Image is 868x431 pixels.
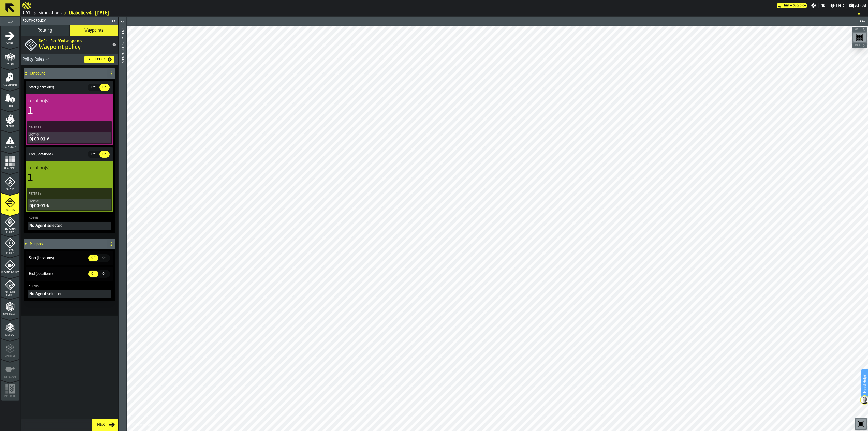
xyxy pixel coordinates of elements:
h2: Sub Title [39,38,108,43]
div: stat-Location(s) [26,161,113,187]
div: Location: [29,133,110,136]
li: menu Start [1,26,19,47]
li: menu Layout [1,47,19,67]
button: Location:DJ-00-01-N [28,199,111,210]
span: Bay [853,28,861,31]
div: thumb [99,255,110,261]
nav: Breadcrumb [22,10,866,16]
li: menu Optimise [1,339,19,359]
label: button-switch-multi-Off [88,270,99,278]
span: Allocate Policy [1,291,19,296]
li: menu Compliance [1,297,19,318]
div: title-Waypoint policy [21,36,118,54]
div: No Agent selected [29,223,110,229]
li: menu Assignment [1,68,19,88]
span: Heatmaps [1,167,19,170]
span: — [790,4,792,7]
span: Routing [1,209,19,212]
div: Title [28,98,111,104]
header: Routing Policy [21,17,118,25]
div: Menu Subscription [777,3,807,8]
li: menu Agents [1,172,19,192]
div: Title [28,165,111,171]
div: PolicyFilterItem-undefined [28,290,111,298]
h4: Manpack [30,242,105,246]
span: Agents [1,188,19,191]
label: button-toggle-Ask AI [847,3,868,9]
h4: Outbound [30,71,105,76]
div: Routing Policy [22,19,110,23]
div: thumb [88,151,98,158]
div: Routing Policy Params [121,27,124,430]
span: Waypoints [85,28,104,33]
button: button-Add Policy [84,56,114,63]
div: thumb [99,151,110,158]
label: button-toggle-Open [119,18,126,27]
span: Start (Locations) [28,256,88,260]
span: Start (Locations) [28,85,88,90]
span: Off [89,85,97,90]
span: Off [89,152,97,157]
label: button-switch-multi-On [99,254,110,262]
h3: title-section-[object Object] [21,54,118,65]
button: button-Next [92,419,118,431]
div: Add Policy [86,58,107,61]
div: Outbound [24,68,105,79]
div: Next [95,422,109,428]
span: On [100,152,109,157]
label: button-toggle-Notifications [819,3,828,8]
span: On [100,85,109,90]
div: Manpack [24,239,105,249]
span: Off [89,256,97,260]
span: Help [836,3,845,9]
a: logo-header [22,1,31,10]
button: button- [852,27,867,32]
span: Waypoint policy [39,43,81,51]
li: menu Orders [1,110,19,130]
label: button-switch-multi-On [99,270,110,278]
div: stat-Location(s) [26,94,113,120]
li: menu Stacking Policy [1,214,19,234]
span: End (Locations) [28,272,88,276]
span: Off [89,272,97,276]
button: No Agent selected [28,290,111,298]
label: Filter By [28,191,102,197]
label: button-switch-multi-On [99,84,110,91]
li: menu Storage Policy [1,235,19,255]
label: Need Help? [862,369,867,398]
div: No Agent selected [29,291,110,297]
span: Picking Policy [1,271,19,274]
span: Analyse [1,334,19,337]
header: Routing Policy Params [119,17,126,431]
span: Start [1,42,19,45]
span: On [100,256,109,260]
li: menu Re-assign [1,360,19,380]
li: menu Routing [1,193,19,213]
div: Location: [29,200,110,203]
div: thumb [88,84,98,91]
button: button- [852,43,867,48]
span: Assignment [1,84,19,86]
span: Optimise [1,355,19,358]
span: ( 2 ) [46,58,49,61]
li: menu Data Stats [1,130,19,151]
label: button-switch-multi-On [99,151,110,158]
span: Implement [1,395,19,398]
li: menu Heatmaps [1,151,19,172]
label: button-switch-multi-Off [88,84,99,91]
div: thumb [88,271,98,277]
label: Agents [28,215,111,221]
div: thumb [99,84,110,91]
span: Data Stats [1,146,19,149]
span: Subscribe [793,4,806,7]
li: menu Analyse [1,318,19,338]
span: Stacking Policy [1,228,19,234]
a: link-to-/wh/i/76e2a128-1b54-4d66-80d4-05ae4c277723 [23,10,31,16]
span: End (Locations) [28,152,88,156]
div: 1 [28,173,33,183]
span: Orders [1,125,19,128]
div: Policy Rules [23,56,80,63]
div: DJ-00-01-N [29,203,110,209]
span: Routing [38,28,52,33]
